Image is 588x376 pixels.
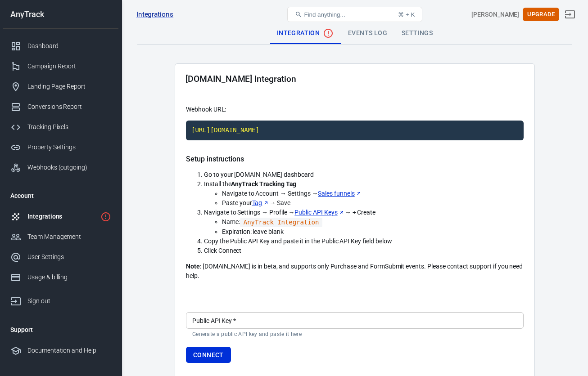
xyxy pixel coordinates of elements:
[394,22,440,44] div: Settings
[204,237,392,245] span: Copy the Public API Key and paste it in the Public API Key field below
[222,190,362,197] span: Navigate to Account → Settings →
[3,267,118,287] a: Usage & billing
[27,232,111,242] div: Team Management
[323,28,334,39] svg: Incomplete Setup
[136,10,173,19] a: Integrations
[3,319,118,340] li: Support
[204,247,241,254] span: Click Connect
[3,157,118,178] a: Webhooks (outgoing)
[27,296,111,306] div: Sign out
[204,171,314,178] span: Go to your [DOMAIN_NAME] dashboard
[3,287,118,311] a: Sign out
[3,137,118,157] a: Property Settings
[231,180,296,188] strong: AnyTrack Tracking Tag
[3,76,118,97] a: Landing Page Report
[27,212,97,221] div: Integrations
[3,117,118,137] a: Tracking Pixels
[3,247,118,267] a: User Settings
[341,22,394,44] div: Events Log
[204,209,375,216] span: Navigate to Settings → Profile → → + Create
[222,199,290,206] span: Paste your → Save
[186,105,524,114] p: Webhook URL:
[27,143,111,152] div: Property Settings
[27,41,111,51] div: Dashboard
[318,189,362,198] a: Sales funnels
[27,163,111,172] div: Webhooks (outgoing)
[277,28,334,39] span: Integration
[3,56,118,76] a: Campaign Report
[3,227,118,247] a: Team Management
[186,155,524,164] h5: Setup instructions
[523,8,559,22] button: Upgrade
[27,252,111,262] div: User Settings
[471,10,519,19] div: Account id: 0q2gjieR
[100,211,111,222] svg: 1 networks not verified yet
[27,62,111,71] div: Campaign Report
[27,346,111,355] div: Documentation and Help
[3,10,118,18] div: AnyTrack
[186,312,524,329] input: systemeio-api-token
[185,74,296,84] div: [DOMAIN_NAME] Integration
[3,185,118,206] li: Account
[398,11,415,18] div: ⌘ + K
[222,228,284,235] span: Expiration: leave blank
[186,262,524,281] p: : [DOMAIN_NAME] is in beta, and supports only Purchase and FormSubmit events. Please contact supp...
[186,263,200,270] strong: Note
[27,102,111,112] div: Conversions Report
[222,218,322,225] span: Name:
[3,36,118,56] a: Dashboard
[27,273,111,282] div: Usage & billing
[186,347,231,363] button: Connect
[559,4,581,25] a: Sign out
[3,206,118,227] a: Integrations
[192,331,517,338] p: Generate a public API key and paste it here
[252,198,270,208] a: Tag
[3,97,118,117] a: Conversions Report
[304,11,345,18] span: Find anything...
[240,218,323,227] code: Click to copy
[204,180,296,188] span: Install the
[186,121,524,140] code: Click to copy
[287,7,422,22] button: Find anything...⌘ + K
[27,122,111,132] div: Tracking Pixels
[27,82,111,91] div: Landing Page Report
[294,208,344,217] a: Public API Keys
